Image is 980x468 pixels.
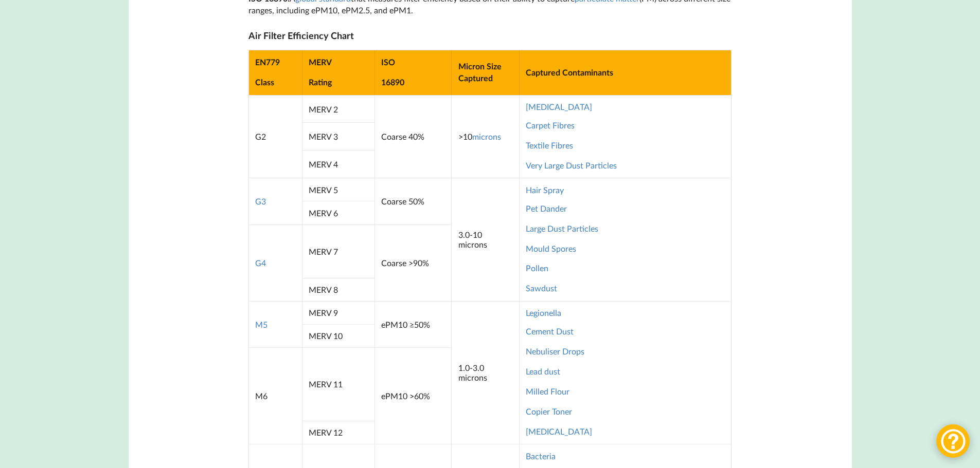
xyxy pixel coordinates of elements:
td: ePM10 >60% [375,347,452,444]
td: MERV 5 [302,178,375,201]
a: Legionella [526,308,561,317]
a: Pet Dander [526,203,567,213]
a: G4 [255,258,266,268]
b: MERV [309,57,332,67]
b: EN779 [255,57,280,67]
b: Class [255,77,274,87]
b: ISO [381,57,395,67]
b: Micron Size Captured [458,61,502,83]
a: Milled Flour [526,386,569,396]
a: microns [472,132,501,141]
a: Mould Spores [526,244,576,253]
a: Large Dust Particles [526,223,598,233]
td: MERV 4 [302,150,375,178]
a: Carpet Fibres [526,120,575,130]
td: MERV 10 [302,324,375,347]
a: Textile Fibres [526,140,573,150]
a: Lead dust [526,366,560,376]
b: 16890 [381,77,404,87]
h3: Air Filter Efficiency Chart [248,30,732,42]
b: Rating [309,77,332,87]
td: 1.0-3.0 microns [451,301,519,444]
td: ePM10 ≥50% [375,301,452,347]
td: Coarse >90% [375,224,452,301]
td: G2 [249,95,302,178]
td: Coarse 50% [375,178,452,224]
a: G3 [255,196,266,206]
a: Sawdust [526,283,557,293]
td: MERV 3 [302,122,375,150]
a: M5 [255,320,268,329]
td: MERV 12 [302,421,375,444]
a: Cement Dust [526,326,574,336]
td: >10 [451,95,519,178]
a: Hair Spray [526,185,564,195]
a: Nebuliser Drops [526,346,584,356]
b: Captured Contaminants [526,67,613,77]
td: MERV 7 [302,224,375,278]
a: Copier Toner [526,406,572,416]
a: Bacteria [526,451,556,461]
td: MERV 8 [302,278,375,301]
td: 3.0-10 microns [451,178,519,301]
td: MERV 2 [302,95,375,123]
a: [MEDICAL_DATA] [526,426,592,436]
td: MERV 11 [302,347,375,421]
a: Pollen [526,263,548,273]
td: M6 [249,347,302,444]
a: Very Large Dust Particles [526,160,617,170]
td: Coarse 40% [375,95,452,178]
td: MERV 6 [302,201,375,224]
a: [MEDICAL_DATA] [526,102,592,111]
td: MERV 9 [302,301,375,324]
